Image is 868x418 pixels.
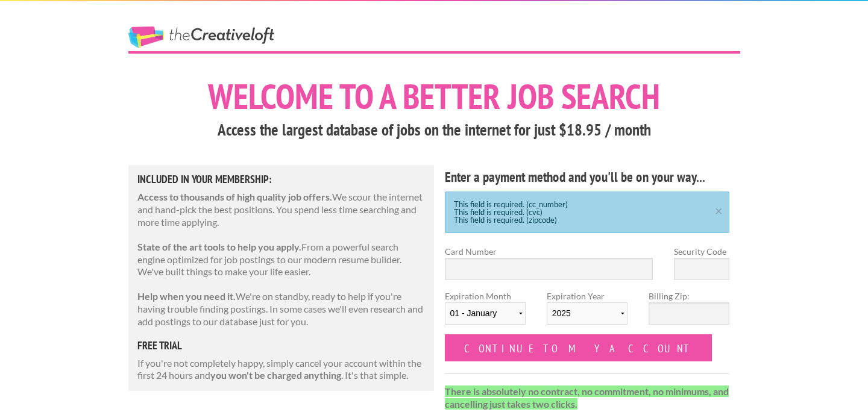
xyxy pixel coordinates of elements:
[137,191,426,228] p: We scour the internet and hand-pick the best positions. You spend less time searching and more ti...
[137,290,236,302] strong: Help when you need it.
[445,334,712,361] input: Continue to my account
[649,290,729,302] label: Billing Zip:
[128,27,274,48] a: The Creative Loft
[128,119,740,142] h3: Access the largest database of jobs on the internet for just $18.95 / month
[445,290,526,334] label: Expiration Month
[137,340,426,351] h5: free trial
[547,290,627,334] label: Expiration Year
[137,241,301,252] strong: State of the art tools to help you apply.
[137,174,426,185] h5: Included in Your Membership:
[445,167,730,187] h4: Enter a payment method and you'll be on your way...
[137,191,332,202] strong: Access to thousands of high quality job offers.
[674,245,729,258] label: Security Code
[137,241,426,278] p: From a powerful search engine optimized for job postings to our modern resume builder. We've buil...
[137,290,426,328] p: We're on standby, ready to help if you're having trouble finding postings. In some cases we'll ev...
[445,192,730,233] div: This field is required. (cc_number) This field is required. (cvc) This field is required. (zipcode)
[445,385,729,410] strong: There is absolutely no contract, no commitment, no minimums, and cancelling just takes two clicks.
[547,302,627,325] select: Expiration Year
[445,245,653,258] label: Card Number
[445,302,526,325] select: Expiration Month
[210,369,341,381] strong: you won't be charged anything
[711,205,726,213] a: ×
[128,79,740,114] h1: Welcome to a better job search
[137,357,426,382] p: If you're not completely happy, simply cancel your account within the first 24 hours and . It's t...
